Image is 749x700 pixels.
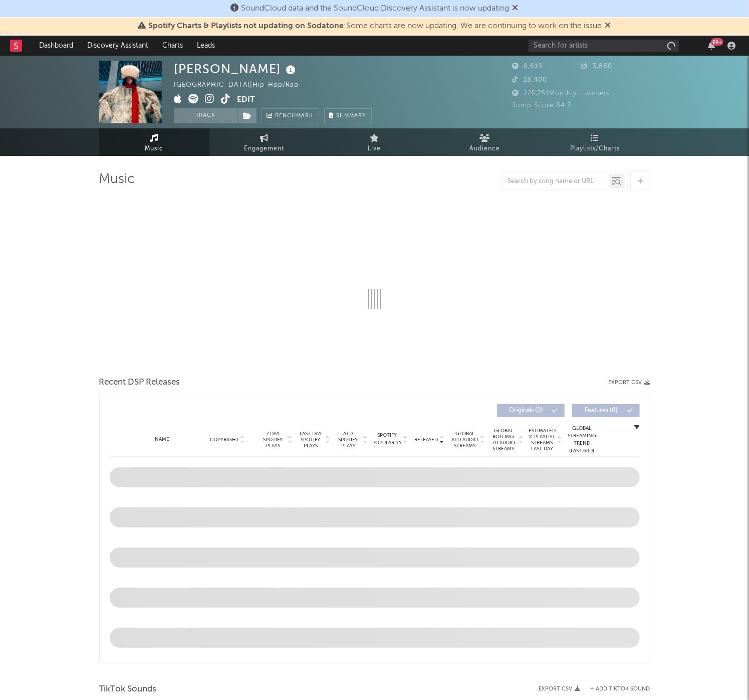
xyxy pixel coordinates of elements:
input: Search for artists [529,40,679,52]
a: Charts [155,36,190,56]
button: Originals(0) [497,404,565,417]
div: Global Streaming Trend (Last 60D) [567,425,597,455]
div: 99 + [711,38,723,46]
span: 225,751 Monthly Listeners [513,90,611,97]
a: Benchmark [262,108,319,123]
a: Audience [430,128,540,156]
a: Playlists/Charts [540,128,650,156]
span: Summary [337,113,366,119]
span: Jump Score: 84.3 [513,102,572,109]
span: Last Day Spotify Plays [298,431,324,449]
div: [GEOGRAPHIC_DATA] | Hip-Hop/Rap [174,79,311,91]
span: 18,400 [513,77,548,83]
button: 99+ [708,42,715,50]
span: 3,860 [581,63,612,70]
span: TikTok Sounds [99,683,157,695]
span: Engagement [244,143,285,155]
a: Engagement [209,128,320,156]
span: Global Rolling 7D Audio Streams [490,428,518,452]
span: Released [415,437,438,443]
span: Dismiss [513,5,519,13]
span: Live [368,143,381,155]
button: + Add TikTok Sound [581,686,650,692]
a: Discovery Assistant [80,36,155,56]
input: Search by song name or URL [503,178,609,186]
span: Recent DSP Releases [99,377,180,389]
a: Music [99,128,209,156]
button: Summary [324,108,372,123]
button: Export CSV [539,686,581,692]
button: Track [174,108,237,123]
span: Estimated % Playlist Streams Last Day [529,428,556,452]
span: Global ATD Audio Streams [451,431,479,449]
span: Benchmark [276,110,314,122]
div: Name [130,436,195,443]
span: Playlists/Charts [570,143,620,155]
span: Dismiss [605,22,611,30]
span: ATD Spotify Plays [335,431,362,449]
button: Export CSV [609,380,650,386]
span: Copyright [210,437,239,443]
a: Dashboard [32,36,80,56]
span: 7 Day Spotify Plays [260,431,287,449]
span: Spotify Charts & Playlists not updating on Sodatone [149,22,344,30]
button: Features(0) [572,404,640,417]
div: [PERSON_NAME] [174,61,299,77]
span: 8,619 [513,63,543,70]
span: Music [145,143,163,155]
span: : Some charts are now updating. We are continuing to work on the issue [149,22,602,30]
span: Originals ( 0 ) [504,408,550,414]
span: Audience [469,143,500,155]
span: Features ( 0 ) [579,408,625,414]
button: Edit [237,94,256,106]
span: Spotify Popularity [372,432,402,447]
a: Live [320,128,430,156]
button: + Add TikTok Sound [591,686,650,692]
a: Leads [190,36,222,56]
span: SoundCloud data and the SoundCloud Discovery Assistant is now updating [241,5,510,13]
